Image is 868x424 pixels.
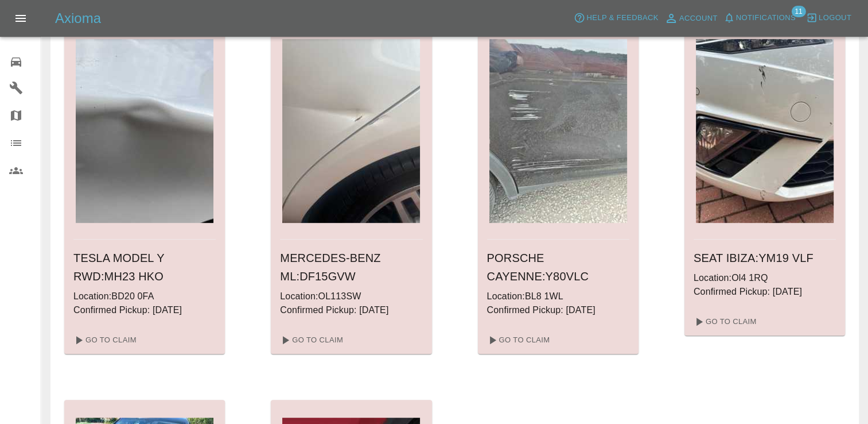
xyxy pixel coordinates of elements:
[736,11,796,25] span: Notifications
[280,290,422,303] p: Location: OL113SW
[73,290,216,303] p: Location: BD20 0FA
[280,249,422,286] h6: MERCEDES-BENZ ML : DF15GVW
[487,290,629,303] p: Location: BL8 1WL
[721,9,799,27] button: Notifications
[487,249,629,286] h6: PORSCHE CAYENNE : Y80VLC
[803,9,854,27] button: Logout
[586,11,658,25] span: Help & Feedback
[280,303,422,317] p: Confirmed Pickup: [DATE]
[73,303,216,317] p: Confirmed Pickup: [DATE]
[69,331,139,349] a: Go To Claim
[571,9,661,27] button: Help & Feedback
[487,303,629,317] p: Confirmed Pickup: [DATE]
[694,285,836,299] p: Confirmed Pickup: [DATE]
[73,249,216,286] h6: TESLA MODEL Y RWD : MH23 HKO
[7,5,34,32] button: Open drawer
[819,11,851,25] span: Logout
[275,331,346,349] a: Go To Claim
[791,6,805,17] span: 11
[694,271,836,285] p: Location: Ol4 1RQ
[689,313,760,331] a: Go To Claim
[482,331,553,349] a: Go To Claim
[55,9,101,28] h5: Axioma
[661,9,721,28] a: Account
[679,12,718,25] span: Account
[694,249,836,267] h6: SEAT IBIZA : YM19 VLF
